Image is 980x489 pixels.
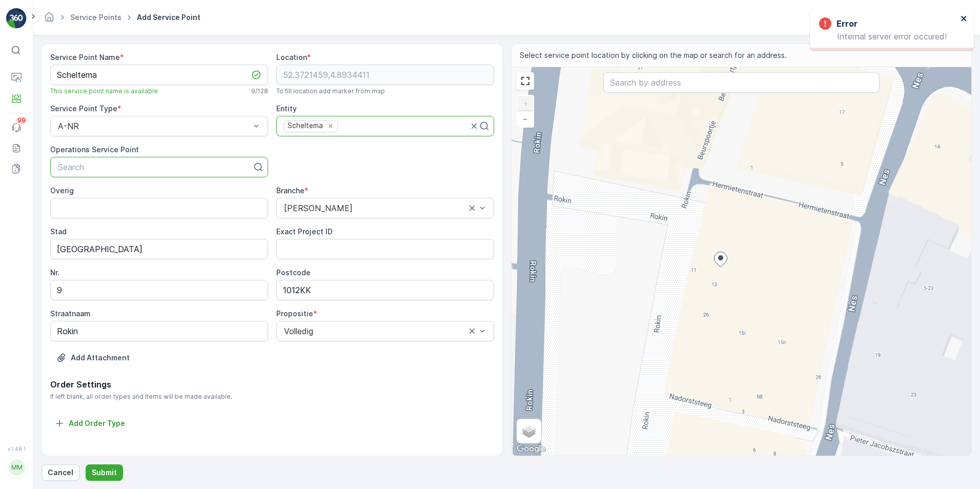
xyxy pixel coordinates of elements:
label: Stad [50,227,67,236]
button: Add Order Type [50,417,129,430]
span: To fill location add marker from map [276,87,385,95]
div: Remove Scheltema [325,121,336,131]
button: Upload File [50,350,136,366]
img: logo [6,8,27,29]
p: 9 / 128 [251,87,268,95]
button: Cancel [42,464,79,481]
p: Search [58,161,252,173]
img: Google [514,442,548,456]
div: MM [9,459,25,476]
label: Service Point Type [50,104,117,113]
a: Service Points [70,13,121,22]
label: Entity [276,104,297,113]
a: Layers [518,420,540,442]
p: 99 [17,116,26,125]
button: close [961,14,968,24]
span: + [523,99,528,108]
span: − [523,114,528,123]
p: Add Order Type [69,418,125,429]
span: Select service point location by clicking on the map or search for an address. [520,50,787,60]
label: Operations Service Point [50,145,139,154]
button: MM [6,454,27,481]
label: Propositie [276,309,313,318]
label: Postcode [276,268,311,277]
span: Add Service Point [135,12,202,23]
label: Overig [50,186,74,195]
label: Service Point Name [50,53,120,62]
label: Location [276,53,307,62]
p: Submit [92,467,117,478]
label: Nr. [50,268,59,277]
a: Open this area in Google Maps (opens a new window) [514,442,548,456]
span: This service point name is available [50,87,158,95]
label: Straatnaam [50,309,91,318]
h3: Error [836,17,857,30]
div: Scheltema [284,120,324,131]
a: Zoom Out [518,111,533,127]
label: Exact Project ID [276,227,333,236]
p: Cancel [48,467,73,478]
p: Add Attachment [71,353,130,363]
span: If left blank, all order types and Items will be made available. [50,393,494,401]
a: Homepage [44,15,55,24]
span: v 1.48.1 [6,446,27,452]
a: Zoom In [518,96,533,111]
p: Internal server error occured! [819,32,957,41]
label: Branche [276,186,304,195]
p: Order Settings [50,378,494,391]
button: Submit [86,464,123,481]
a: View Fullscreen [518,73,533,89]
input: Search by address [603,72,880,93]
a: 99 [6,117,27,138]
